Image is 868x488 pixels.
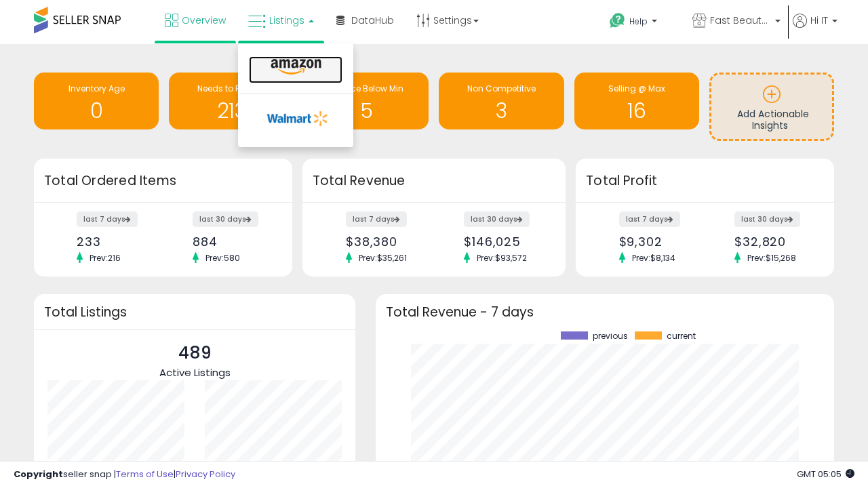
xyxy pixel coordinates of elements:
h3: Total Listings [44,307,345,317]
div: 233 [77,235,153,249]
span: BB Price Below Min [329,83,403,94]
h3: Total Revenue [313,171,555,190]
h1: 5 [311,100,422,122]
i: Get Help [609,12,626,29]
h3: Total Profit [586,171,824,190]
a: Add Actionable Insights [711,75,832,139]
span: Active Listings [159,365,231,380]
span: previous [593,331,628,341]
h1: 0 [41,100,152,122]
span: Prev: $35,261 [352,252,414,264]
span: 2025-09-16 05:05 GMT [797,468,854,481]
h1: 3 [446,100,557,122]
span: Prev: $15,268 [741,252,803,264]
a: Privacy Policy [176,468,235,481]
a: Needs to Reprice 213 [169,73,294,129]
h3: Total Ordered Items [44,171,282,190]
h1: 16 [581,100,692,122]
span: Overview [182,14,226,27]
span: Listings [269,14,304,27]
span: current [667,331,696,341]
label: last 7 days [619,211,680,227]
h3: Total Revenue - 7 days [386,307,824,317]
span: DataHub [351,14,394,27]
span: Prev: $93,572 [470,252,534,264]
a: BB Price Below Min 5 [304,73,429,129]
div: $146,025 [464,235,542,249]
span: Prev: $8,134 [625,252,682,264]
span: Fast Beauty ([GEOGRAPHIC_DATA]) [710,14,771,27]
span: Inventory Age [68,83,125,94]
strong: Copyright [14,468,63,481]
label: last 7 days [346,211,407,227]
a: Hi IT [793,14,837,44]
a: Selling @ Max 16 [574,73,699,129]
p: 489 [159,340,231,366]
a: Help [599,2,680,44]
div: $32,820 [734,235,810,249]
span: Hi IT [810,14,828,27]
span: Prev: 216 [83,252,127,264]
a: Inventory Age 0 [34,73,159,129]
label: last 30 days [464,211,530,227]
span: Needs to Reprice [197,83,266,94]
div: seller snap | | [14,468,235,481]
label: last 7 days [77,211,138,227]
span: Prev: 580 [199,252,247,264]
a: Non Competitive 3 [439,73,564,129]
div: $38,380 [346,235,424,249]
div: $9,302 [619,235,695,249]
span: Non Competitive [467,83,536,94]
span: Help [629,16,648,27]
span: Add Actionable Insights [737,107,809,133]
h1: 213 [176,100,287,122]
label: last 30 days [193,211,258,227]
label: last 30 days [734,211,800,227]
a: Terms of Use [116,468,174,481]
span: Selling @ Max [608,83,665,94]
div: 884 [193,235,269,249]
